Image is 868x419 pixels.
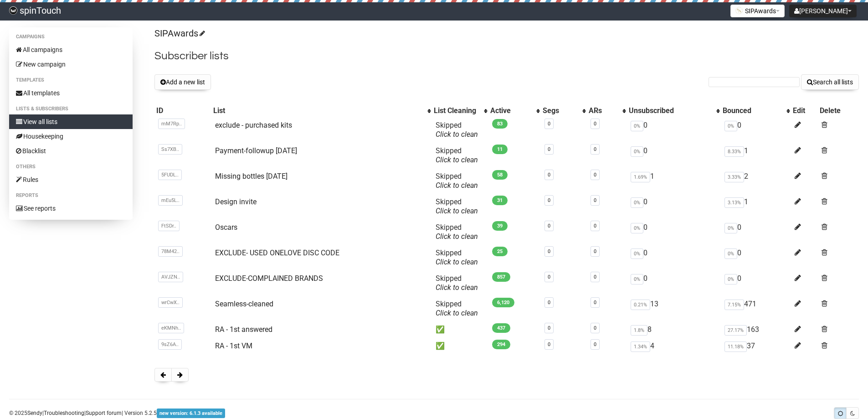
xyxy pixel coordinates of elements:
a: 0 [548,274,550,280]
span: 0% [631,146,643,157]
span: 78M42.. [158,246,183,257]
a: Click to clean [436,181,478,190]
a: 0 [594,325,596,331]
td: 0 [627,245,721,270]
li: Others [9,161,133,172]
li: Templates [9,75,133,86]
span: 27.17% [724,325,747,336]
a: 0 [594,121,596,127]
a: 0 [548,325,550,331]
a: 0 [548,197,550,203]
a: Missing bottles [DATE] [215,172,288,181]
div: ARs [589,106,618,115]
span: 0% [631,274,643,285]
div: Active [490,106,532,115]
a: Click to clean [436,232,478,241]
a: New campaign [9,57,133,72]
th: List: No sort applied, activate to apply an ascending sort [211,104,432,117]
a: 0 [594,172,596,178]
div: List [213,106,423,115]
td: 471 [721,296,791,321]
span: Skipped [436,274,478,292]
th: Edit: No sort applied, sorting is disabled [791,104,818,117]
span: Ss7XB.. [158,144,182,155]
a: 0 [548,341,550,347]
button: Add a new list [154,74,211,90]
a: RA - 1st VM [215,341,252,350]
th: ID: No sort applied, sorting is disabled [154,104,211,117]
span: 11 [492,145,508,154]
span: 3.33% [724,172,744,182]
a: EXCLUDE- USED ONELOVE DISC CODE [215,248,339,257]
div: Delete [820,106,857,115]
span: 1.8% [631,325,647,336]
a: RA - 1st answered [215,325,272,334]
span: 11.18% [724,341,747,352]
span: wrCwX.. [158,297,183,308]
a: 0 [594,197,596,203]
span: 8.33% [724,146,744,157]
span: 83 [492,119,508,129]
a: 0 [594,341,596,347]
td: 0 [721,219,791,245]
span: FtSDr.. [158,221,180,231]
td: 0 [627,270,721,296]
a: Design invite [215,197,257,206]
span: Skipped [436,121,478,139]
th: Bounced: No sort applied, activate to apply an ascending sort [721,104,791,117]
div: Unsubscribed [629,106,712,115]
li: Lists & subscribers [9,103,133,114]
div: Segs [543,106,577,115]
a: Housekeeping [9,129,133,144]
a: See reports [9,201,133,216]
td: 0 [721,117,791,143]
td: 0 [627,117,721,143]
td: 163 [721,321,791,338]
span: mM7Rp.. [158,119,185,129]
a: 0 [548,223,550,229]
span: Skipped [436,248,478,266]
span: 0% [724,223,737,233]
span: eKMNh.. [158,323,184,333]
a: 0 [548,248,550,254]
a: 0 [548,146,550,152]
span: 0% [724,248,737,259]
th: Segs: No sort applied, activate to apply an ascending sort [541,104,586,117]
span: 1.34% [631,341,650,352]
a: new version: 6.1.3 available [157,410,225,416]
span: 25 [492,247,508,256]
a: Oscars [215,223,237,232]
td: ✅ [432,321,488,338]
span: AVJZN.. [158,272,183,282]
span: Skipped [436,146,478,164]
td: 37 [721,338,791,354]
span: 294 [492,340,510,349]
a: Sendy [27,410,42,416]
span: Skipped [436,223,478,241]
span: new version: 6.1.3 available [157,409,225,418]
button: Search all lists [801,74,859,90]
td: 0 [721,270,791,296]
span: 437 [492,323,510,333]
span: 7.15% [724,300,744,310]
td: 8 [627,321,721,338]
span: Skipped [436,172,478,190]
td: 1 [627,168,721,194]
span: 1.69% [631,172,650,182]
a: 0 [594,223,596,229]
td: 1 [721,194,791,219]
span: 5FUDL.. [158,170,182,180]
a: Seamless-cleaned [215,300,273,308]
span: Skipped [436,300,478,317]
a: View all lists [9,114,133,129]
a: Click to clean [436,258,478,266]
span: 31 [492,196,508,205]
span: 0% [724,274,737,285]
td: 0 [627,194,721,219]
a: Click to clean [436,207,478,215]
button: SIPAwards [730,5,785,17]
span: 58 [492,170,508,180]
td: 0 [721,245,791,270]
li: Campaigns [9,31,133,42]
div: Edit [793,106,816,115]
